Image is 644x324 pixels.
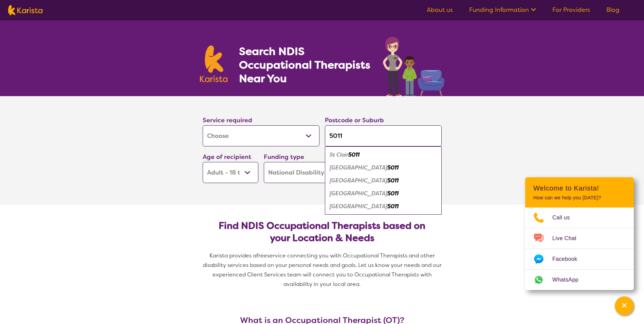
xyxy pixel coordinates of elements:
[8,5,42,15] img: Karista logo
[330,151,348,158] em: St Clair
[203,153,251,161] label: Age of recipient
[427,6,453,14] a: About us
[525,208,634,290] ul: Choose channel
[328,200,438,213] div: Woodville West 5011
[552,275,587,285] span: WhatsApp
[615,296,634,316] button: Channel Menu
[383,37,444,96] img: occupational-therapy
[525,270,634,290] a: Web link opens in a new tab.
[256,252,267,259] span: free
[330,190,387,197] em: [GEOGRAPHIC_DATA]
[552,254,585,264] span: Facebook
[387,203,399,210] em: 5011
[325,125,442,146] input: Type
[328,161,438,174] div: Woodville 5011
[552,6,590,14] a: For Providers
[330,177,387,184] em: [GEOGRAPHIC_DATA]
[328,187,438,200] div: Woodville South 5011
[328,148,438,161] div: St Clair 5011
[330,203,387,210] em: [GEOGRAPHIC_DATA]
[239,44,371,85] h1: Search NDIS Occupational Therapists Near You
[387,177,399,184] em: 5011
[533,184,626,192] h2: Welcome to Karista!
[208,220,436,244] h2: Find NDIS Occupational Therapists based on your Location & Needs
[533,195,626,201] p: How can we help you [DATE]?
[525,177,634,290] div: Channel Menu
[264,153,304,161] label: Funding type
[330,164,387,171] em: [GEOGRAPHIC_DATA]
[325,116,384,124] label: Postcode or Suburb
[552,233,585,244] span: Live Chat
[552,213,578,223] span: Call us
[387,164,399,171] em: 5011
[387,190,399,197] em: 5011
[203,116,252,124] label: Service required
[348,151,360,158] em: 5011
[328,174,438,187] div: Woodville Park 5011
[209,252,256,259] span: Karista provides a
[200,46,228,82] img: Karista logo
[606,6,620,14] a: Blog
[203,252,443,288] span: service connecting you with Occupational Therapists and other disability services based on your p...
[469,6,536,14] a: Funding Information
